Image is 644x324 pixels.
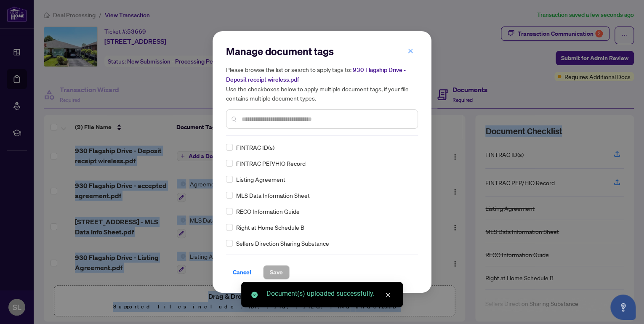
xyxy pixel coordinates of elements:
[236,191,310,200] span: MLS Data Information Sheet
[236,239,329,248] span: Sellers Direction Sharing Substance
[610,295,636,320] button: Open asap
[383,290,393,300] a: Close
[236,207,300,216] span: RECO Information Guide
[385,292,391,298] span: close
[236,143,274,152] span: FINTRAC ID(s)
[407,48,413,54] span: close
[236,175,285,184] span: Listing Agreement
[236,223,304,232] span: Right at Home Schedule B
[263,265,290,279] button: Save
[251,292,258,298] span: check-circle
[226,45,418,58] h2: Manage document tags
[236,159,306,168] span: FINTRAC PEP/HIO Record
[233,266,251,279] span: Cancel
[266,289,393,299] div: Document(s) uploaded successfully.
[226,65,418,103] h5: Please browse the list or search to apply tags to: Use the checkboxes below to apply multiple doc...
[226,265,258,279] button: Cancel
